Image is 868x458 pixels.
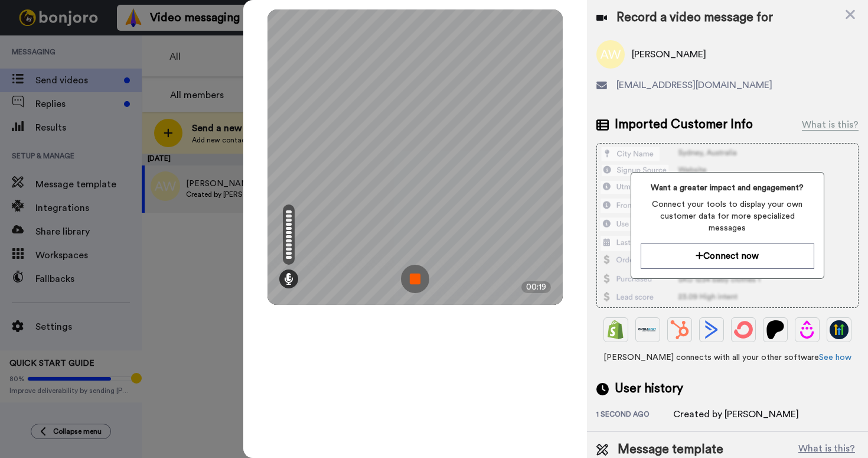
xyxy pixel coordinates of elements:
img: ic_record_stop.svg [401,265,429,293]
img: Patreon [766,320,785,339]
img: ActiveCampaign [702,320,721,339]
img: ConvertKit [734,320,753,339]
div: 1 second ago [596,410,673,421]
img: GoHighLevel [830,320,849,339]
span: [PERSON_NAME] connects with all your other software [596,352,859,363]
img: Shopify [606,320,625,339]
span: User history [615,380,683,398]
span: Imported Customer Info [615,116,753,134]
img: mute-white.svg [38,38,52,52]
span: Connect your tools to display your own customer data for more specialized messages [641,199,814,234]
div: Created by [PERSON_NAME] [673,407,799,421]
div: What is this? [802,118,859,132]
img: c638375f-eacb-431c-9714-bd8d08f708a7-1584310529.jpg [1,2,33,34]
img: Hubspot [670,320,689,339]
img: Ontraport [638,320,657,339]
span: Want a greater impact and engagement? [641,182,814,194]
span: Hi [PERSON_NAME], thank you so much for signing up! I wanted to say thanks in person with a quick... [66,10,156,132]
button: Connect now [641,243,814,269]
img: Drip [798,320,817,339]
span: [EMAIL_ADDRESS][DOMAIN_NAME] [616,78,772,92]
a: See how [819,353,851,362]
div: 00:19 [521,281,551,293]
